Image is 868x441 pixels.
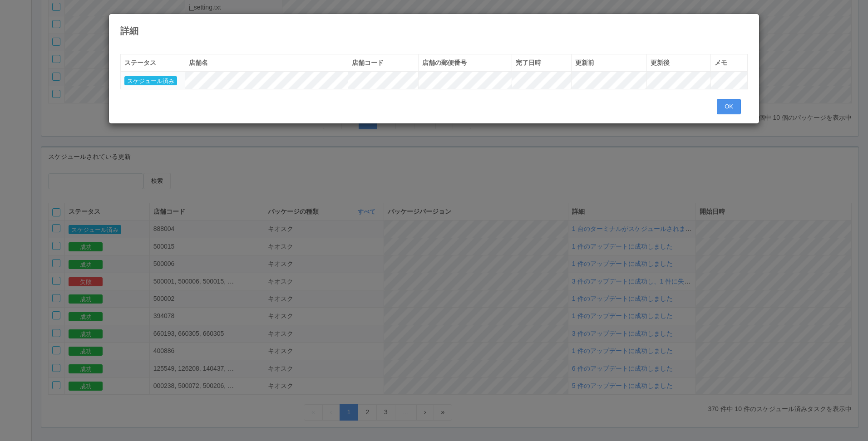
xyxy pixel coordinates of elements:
div: 完了日時 [516,58,567,68]
h4: 詳細 [120,26,748,36]
div: 店舗コード [352,58,415,68]
div: メモ [715,58,744,68]
div: 更新後 [651,58,707,68]
div: 店舗名 [189,58,344,68]
button: スケジュール済み [124,76,177,85]
div: ステータス [124,58,181,68]
div: スケジュール済み [124,75,181,85]
div: 店舗の郵便番号 [422,58,508,68]
div: 更新前 [575,58,643,68]
button: OK [717,99,741,114]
